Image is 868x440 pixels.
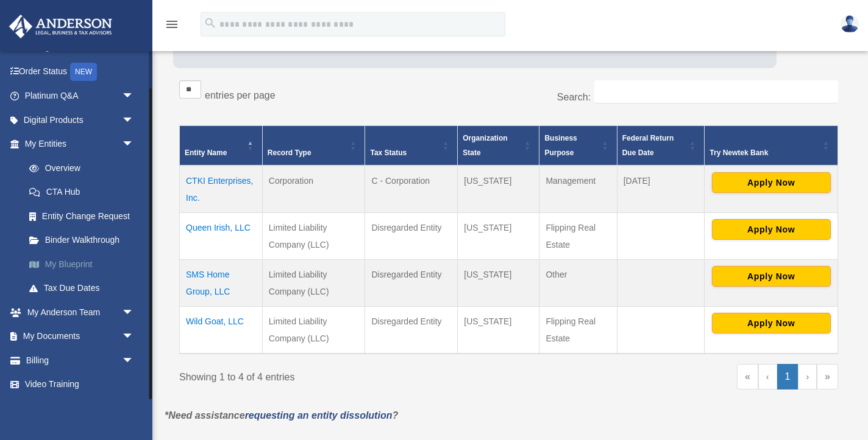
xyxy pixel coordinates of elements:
td: Wild Goat, LLC [180,306,263,354]
a: Tax Due Dates [17,276,152,301]
a: My Anderson Teamarrow_drop_down [9,300,152,324]
th: Federal Return Due Date: Activate to sort [617,125,705,166]
td: Disregarded Entity [365,259,458,306]
a: CTA Hub [17,180,152,204]
td: Limited Liability Company (LLC) [262,212,365,259]
a: Entity Change Request [17,204,152,228]
span: Organization State [463,134,507,157]
td: [US_STATE] [458,212,539,259]
span: arrow_drop_down [122,132,146,157]
button: Apply Now [712,219,831,240]
a: My Blueprint [17,252,152,276]
div: Showing 1 to 4 of 4 entries [179,364,500,386]
th: Business Purpose: Activate to sort [539,125,617,166]
img: Anderson Advisors Platinum Portal [5,15,116,38]
a: Overview [17,156,146,180]
th: Organization State: Activate to sort [458,125,539,166]
span: Tax Status [370,148,407,157]
a: First [737,364,758,389]
td: [DATE] [617,166,705,213]
button: Apply Now [712,266,831,287]
th: Entity Name: Activate to invert sorting [180,125,263,166]
span: arrow_drop_down [122,348,146,373]
a: Platinum Q&Aarrow_drop_down [9,84,152,108]
th: Tax Status: Activate to sort [365,125,458,166]
a: My Documentsarrow_drop_down [9,324,152,349]
span: Business Purpose [544,134,577,157]
td: Management [539,166,617,213]
a: Digital Productsarrow_drop_down [9,108,152,132]
td: [US_STATE] [458,166,539,213]
a: Last [817,364,838,389]
button: Apply Now [712,172,831,193]
a: Binder Walkthrough [17,228,152,253]
span: arrow_drop_down [122,324,146,349]
em: *Need assistance ? [165,410,398,421]
td: Disregarded Entity [365,212,458,259]
td: Disregarded Entity [365,306,458,354]
label: Search: [557,92,591,102]
a: My Entitiesarrow_drop_down [9,132,152,156]
span: Entity Name [185,148,227,157]
td: Flipping Real Estate [539,306,617,354]
a: 1 [777,364,799,389]
span: arrow_drop_down [122,300,146,325]
a: Video Training [9,372,152,397]
td: Limited Liability Company (LLC) [262,259,365,306]
td: CTKI Enterprises, Inc. [180,166,263,213]
td: SMS Home Group, LLC [180,259,263,306]
td: Queen Irish, LLC [180,212,263,259]
a: Next [798,364,817,389]
span: Record Type [268,148,311,157]
a: menu [165,21,179,32]
td: Flipping Real Estate [539,212,617,259]
th: Record Type: Activate to sort [262,125,365,166]
td: [US_STATE] [458,259,539,306]
span: arrow_drop_down [122,84,146,109]
label: entries per page [205,90,276,100]
td: Other [539,259,617,306]
a: Previous [758,364,777,389]
div: Try Newtek Bank [710,145,819,160]
a: Billingarrow_drop_down [9,348,152,372]
i: menu [165,17,179,32]
span: Federal Return Due Date [622,134,674,157]
div: NEW [70,63,97,81]
td: Corporation [262,166,365,213]
button: Apply Now [712,313,831,333]
img: User Pic [841,15,859,33]
td: Limited Liability Company (LLC) [262,306,365,354]
td: [US_STATE] [458,306,539,354]
a: Order StatusNEW [9,59,152,84]
a: requesting an entity dissolution [245,410,393,421]
i: search [204,16,217,30]
span: arrow_drop_down [122,108,146,133]
th: Try Newtek Bank : Activate to sort [705,125,838,166]
td: C - Corporation [365,166,458,213]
